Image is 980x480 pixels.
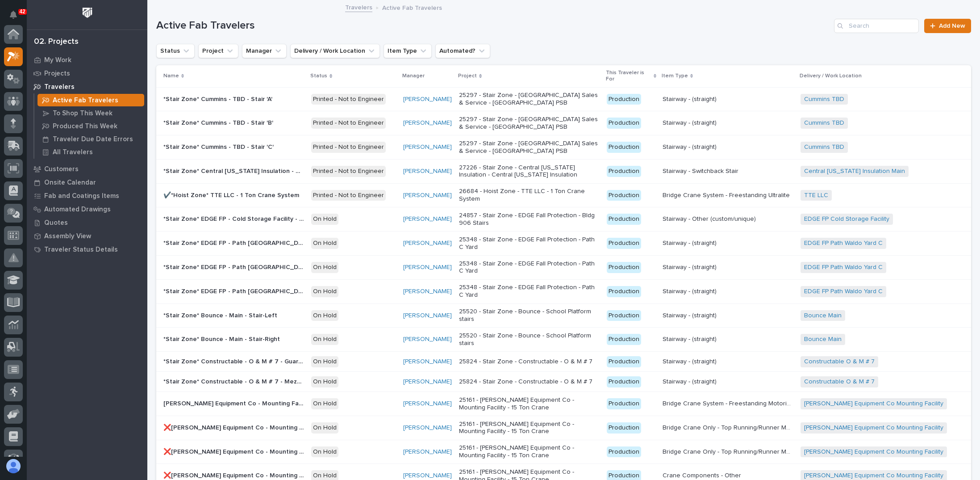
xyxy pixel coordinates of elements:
[459,116,600,131] p: 25297 - Stair Zone - [GEOGRAPHIC_DATA] Sales & Service - [GEOGRAPHIC_DATA] PSB
[44,192,119,200] p: Fab and Coatings Items
[403,424,452,432] a: [PERSON_NAME]
[163,166,306,175] p: *Stair Zone* Central Indiana Insulation - Main - Switchback Stair
[44,70,70,78] p: Projects
[403,215,452,223] a: [PERSON_NAME]
[663,422,795,432] p: Bridge Crane Only - Top Running/Runner Motorized
[403,192,452,199] a: [PERSON_NAME]
[939,23,965,29] span: Add New
[459,140,600,155] p: 25297 - Stair Zone - [GEOGRAPHIC_DATA] Sales & Service - [GEOGRAPHIC_DATA] PSB
[607,94,641,105] div: Production
[459,212,600,227] p: 24857 - Stair Zone - EDGE Fall Protection - Bldg 906 Stairs
[607,286,641,297] div: Production
[163,118,275,127] p: *Stair Zone* Cummins - TBD - Stair 'B'
[163,214,306,223] p: *Stair Zone* EDGE FP - Cold Storage Facility - Stair & Ship Ladder
[34,37,79,47] div: 02. Projects
[403,448,452,456] a: [PERSON_NAME]
[663,190,792,199] p: Bridge Crane System - Freestanding Ultralite
[53,148,93,156] p: All Travelers
[11,11,23,25] div: Notifications42
[804,215,889,223] a: EDGE FP Cold Storage Facility
[53,135,133,143] p: Traveler Due Date Errors
[663,166,740,175] p: Stairway - Switchback Stair
[804,240,883,247] a: EDGE FP Path Waldo Yard C
[804,336,842,343] a: Bounce Main
[163,94,274,103] p: *Stair Zone* Cummins - TBD - Stair 'A'
[924,19,971,33] a: Add New
[311,356,338,367] div: On Hold
[804,143,844,151] a: Cummins TBD
[27,53,147,67] a: My Work
[402,71,425,81] p: Manager
[459,188,600,203] p: 26684 - Hoist Zone - TTE LLC - 1 Ton Crane System
[403,240,452,247] a: [PERSON_NAME]
[459,358,600,366] p: 25824 - Stair Zone - Constructable - O & M # 7
[458,71,477,81] p: Project
[44,56,71,64] p: My Work
[44,165,79,173] p: Customers
[311,238,338,249] div: On Hold
[607,190,641,201] div: Production
[800,71,862,81] p: Delivery / Work Location
[156,372,971,392] tr: *Stair Zone* Constructable - O & M # 7 - Mezz Stairs*Stair Zone* Constructable - O & M # 7 - Mezz...
[27,162,147,176] a: Customers
[663,94,718,103] p: Stairway - (straight)
[459,236,600,251] p: 25348 - Stair Zone - EDGE Fall Protection - Path C Yard
[459,260,600,275] p: 25348 - Stair Zone - EDGE Fall Protection - Path C Yard
[663,310,718,320] p: Stairway - (straight)
[156,440,971,464] tr: ❌[PERSON_NAME] Equipment Co - Mounting Facility - Bridge #2❌[PERSON_NAME] Equipment Co - Mounting...
[311,190,386,201] div: Printed - Not to Engineer
[403,288,452,295] a: [PERSON_NAME]
[834,19,919,33] input: Search
[27,243,147,256] a: Traveler Status Details
[242,44,287,58] button: Manager
[27,80,147,93] a: Travelers
[403,264,452,271] a: [PERSON_NAME]
[156,159,971,183] tr: *Stair Zone* Central [US_STATE] Insulation - Main - Switchback Stair*Stair Zone* Central [US_STAT...
[156,232,971,256] tr: *Stair Zone* EDGE FP - Path [GEOGRAPHIC_DATA] C - Stair #1*Stair Zone* EDGE FP - Path [GEOGRAPHIC...
[44,179,96,187] p: Onsite Calendar
[607,118,641,129] div: Production
[156,352,971,372] tr: *Stair Zone* Constructable - O & M # 7 - Guardrailing*Stair Zone* Constructable - O & M # 7 - Gua...
[163,190,301,199] p: ✔️*Hoist Zone* TTE LLC - 1 Ton Crane System
[4,5,23,24] button: Notifications
[311,422,338,434] div: On Hold
[53,109,113,118] p: To Shop This Week
[156,303,971,328] tr: *Stair Zone* Bounce - Main - Stair-Left*Stair Zone* Bounce - Main - Stair-Left On Hold[PERSON_NAM...
[403,336,452,343] a: [PERSON_NAME]
[607,376,641,387] div: Production
[27,202,147,216] a: Automated Drawings
[804,119,844,127] a: Cummins TBD
[311,166,386,177] div: Printed - Not to Engineer
[44,83,75,91] p: Travelers
[79,4,96,21] img: Workspace Logo
[403,472,452,480] a: [PERSON_NAME]
[459,164,600,179] p: 27226 - Stair Zone - Central [US_STATE] Insulation - Central [US_STATE] Insulation
[311,398,338,409] div: On Hold
[311,214,338,225] div: On Hold
[663,118,718,127] p: Stairway - (straight)
[435,44,490,58] button: Automated?
[663,262,718,271] p: Stairway - (straight)
[163,334,282,343] p: *Stair Zone* Bounce - Main - Stair-Right
[53,122,117,131] p: Produced This Week
[311,334,338,345] div: On Hold
[34,107,147,119] a: To Shop This Week
[403,96,452,103] a: [PERSON_NAME]
[198,44,238,58] button: Project
[156,392,971,416] tr: [PERSON_NAME] Equipment Co - Mounting Facility - 15 Ton Crane System[PERSON_NAME] Equipment Co - ...
[804,168,905,175] a: Central [US_STATE] Insulation Main
[311,262,338,273] div: On Hold
[403,358,452,366] a: [PERSON_NAME]
[607,262,641,273] div: Production
[311,94,386,105] div: Printed - Not to Engineer
[607,422,641,434] div: Production
[156,416,971,440] tr: ❌[PERSON_NAME] Equipment Co - Mounting Facility - Bridge #1❌[PERSON_NAME] Equipment Co - Mounting...
[311,310,338,321] div: On Hold
[804,288,883,295] a: EDGE FP Path Waldo Yard C
[607,310,641,321] div: Production
[4,457,23,476] button: users-avatar
[403,400,452,408] a: [PERSON_NAME]
[663,470,743,480] p: Crane Components - Other
[804,448,943,456] a: [PERSON_NAME] Equipment Co Mounting Facility
[607,238,641,249] div: Production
